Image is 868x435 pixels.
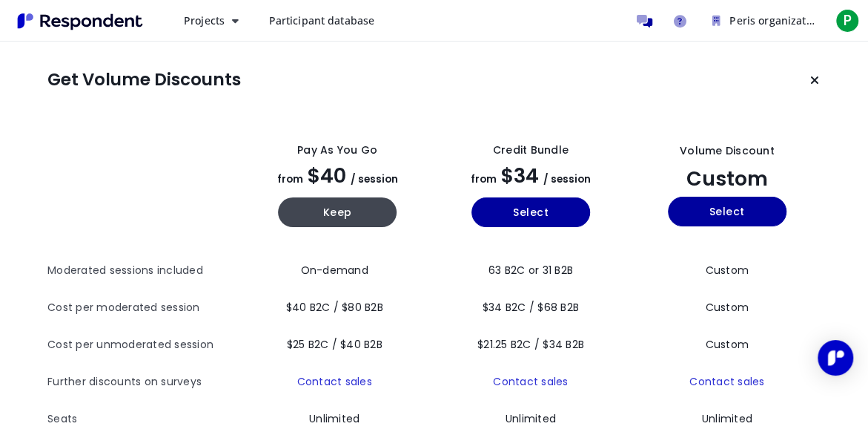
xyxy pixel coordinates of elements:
button: Select yearly basic plan [471,197,590,227]
button: Keep current plan [800,65,829,95]
span: On-demand [301,263,368,278]
span: / session [351,172,398,186]
th: Cost per unmoderated session [47,327,241,364]
span: $25 B2C / $40 B2B [287,337,382,352]
th: Further discounts on surveys [47,364,241,401]
span: $21.25 B2C / $34 B2B [477,337,584,352]
span: Unlimited [702,411,752,426]
span: Unlimited [309,411,360,426]
button: Projects [172,7,251,34]
button: Select yearly custom_static plan [668,197,786,226]
a: Message participants [629,6,659,36]
span: Custom [705,300,749,315]
span: $34 B2C / $68 B2B [483,300,579,315]
a: Contact sales [493,374,568,389]
th: Moderated sessions included [47,252,241,290]
span: from [277,172,303,186]
span: Custom [686,165,768,192]
span: $40 [308,162,346,189]
span: Participant database [268,13,374,27]
span: $34 [501,162,539,189]
span: 63 B2C or 31 B2B [488,263,573,278]
div: Open Intercom Messenger [818,340,853,376]
th: Cost per moderated session [47,290,241,327]
a: Contact sales [689,374,764,389]
a: Help and support [665,6,695,36]
span: Peris organization Team [729,13,852,27]
div: Credit Bundle [493,143,569,158]
a: Contact sales [297,374,372,389]
span: / session [543,172,591,186]
span: P [835,9,859,33]
span: Projects [184,13,225,27]
span: Custom [705,263,749,278]
div: Pay as you go [297,143,377,158]
h1: Get Volume Discounts [47,70,241,91]
button: Peris organization Team [700,7,826,34]
a: Participant database [256,7,386,34]
div: Volume Discount [680,143,775,159]
span: Unlimited [506,411,556,426]
img: Respondent [12,9,148,33]
button: P [832,7,862,34]
span: Custom [705,337,749,352]
button: Keep current yearly payg plan [278,197,397,227]
span: from [471,172,497,186]
span: $40 B2C / $80 B2B [286,300,383,315]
